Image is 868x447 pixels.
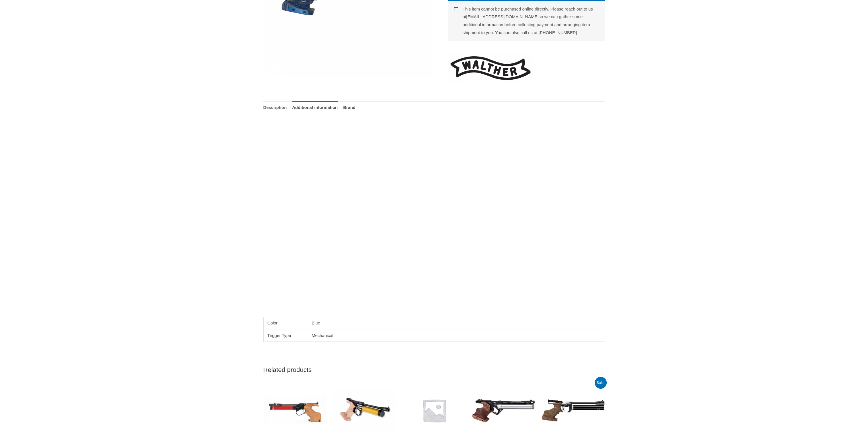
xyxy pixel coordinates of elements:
[595,377,607,389] span: Sale!
[448,41,605,48] iframe: Customer reviews powered by Trustpilot
[263,118,605,317] iframe: Customer reviews powered by Trustpilot
[263,366,605,374] h2: Related products
[263,101,287,113] a: Description
[263,317,605,342] table: Product Details
[448,52,533,84] a: Walther
[312,320,599,326] p: Blue
[263,378,327,442] img: CM162EI
[402,378,466,442] img: Placeholder
[263,317,306,330] th: Color
[263,329,306,342] th: Trigger Type
[343,101,355,113] a: Brand
[312,332,599,339] p: Mechanical
[333,378,397,442] img: K12 Kid Pardini
[541,378,605,442] img: LP500 Economy
[472,378,535,442] img: P 8X
[292,101,338,113] a: Additional information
